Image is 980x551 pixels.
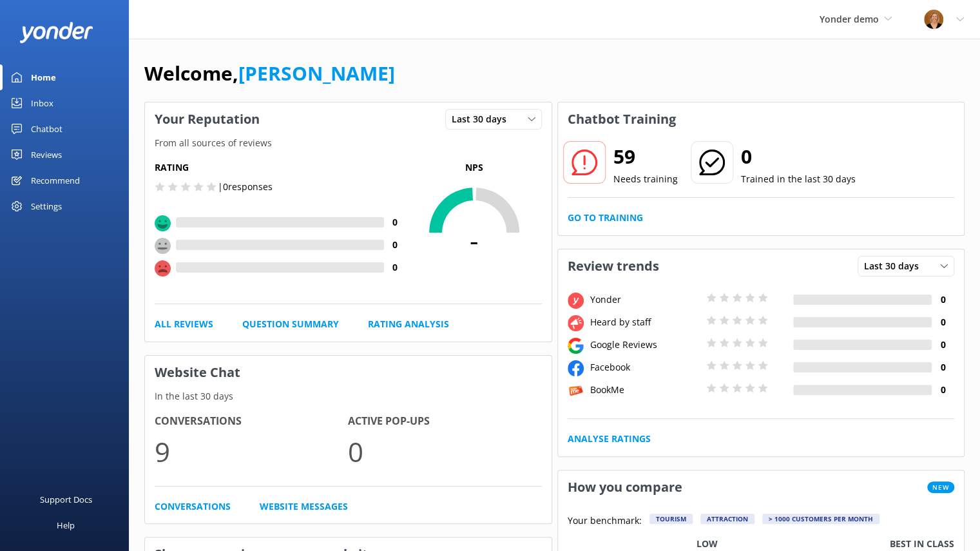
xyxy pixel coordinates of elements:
[697,537,718,551] p: Low
[613,172,678,186] p: Needs training
[407,224,542,256] span: -
[145,356,552,389] h3: Website Chat
[145,136,552,150] p: From all sources of reviews
[558,102,686,136] h3: Chatbot Training
[820,13,879,25] span: Yonder demo
[587,315,703,329] div: Heard by staff
[568,211,643,225] a: Go to Training
[932,315,954,329] h4: 0
[741,172,856,186] p: Trained in the last 30 days
[890,537,954,551] p: Best in class
[155,413,348,430] h4: Conversations
[558,470,692,504] h3: How you compare
[31,116,62,142] div: Chatbot
[558,249,669,283] h3: Review trends
[700,514,754,524] div: Attraction
[587,293,703,307] div: Yonder
[40,487,92,512] div: Support Docs
[31,64,56,90] div: Home
[31,142,62,168] div: Reviews
[384,238,407,252] h4: 0
[762,514,879,524] div: > 1000 customers per month
[932,338,954,352] h4: 0
[31,90,53,116] div: Inbox
[452,112,514,126] span: Last 30 days
[368,317,449,331] a: Rating Analysis
[932,383,954,397] h4: 0
[348,413,541,430] h4: Active Pop-ups
[932,360,954,374] h4: 0
[587,360,703,374] div: Facebook
[238,60,395,86] a: [PERSON_NAME]
[144,58,395,89] h1: Welcome,
[218,180,273,194] p: | 0 responses
[568,432,651,446] a: Analyse Ratings
[155,499,231,514] a: Conversations
[145,389,552,403] p: In the last 30 days
[242,317,339,331] a: Question Summary
[924,10,943,29] img: 1-1617059290.jpg
[145,102,269,136] h3: Your Reputation
[864,259,927,273] span: Last 30 days
[31,193,62,219] div: Settings
[613,141,678,172] h2: 59
[260,499,348,514] a: Website Messages
[155,430,348,473] p: 9
[155,317,213,331] a: All Reviews
[568,514,642,529] p: Your benchmark:
[649,514,693,524] div: Tourism
[384,215,407,229] h4: 0
[587,383,703,397] div: BookMe
[927,481,954,493] span: New
[31,168,80,193] div: Recommend
[932,293,954,307] h4: 0
[587,338,703,352] div: Google Reviews
[19,22,93,43] img: yonder-white-logo.png
[155,160,407,175] h5: Rating
[384,260,407,275] h4: 0
[741,141,856,172] h2: 0
[348,430,541,473] p: 0
[407,160,542,175] p: NPS
[57,512,75,538] div: Help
